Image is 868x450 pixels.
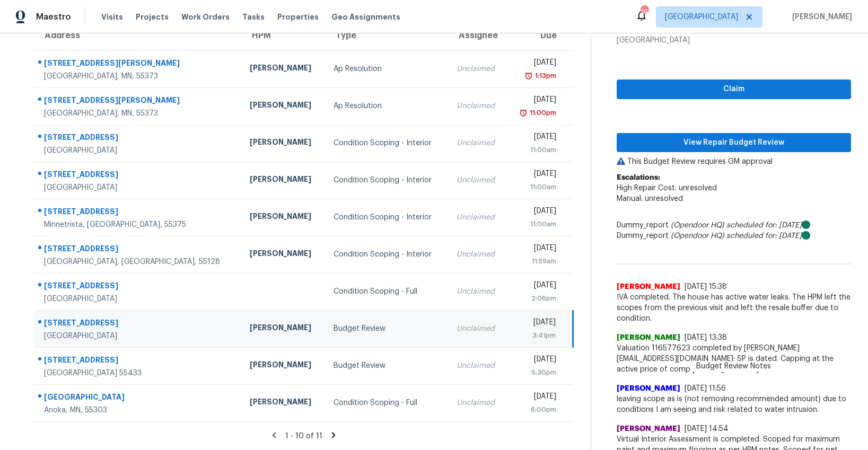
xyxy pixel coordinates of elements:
[101,12,123,22] span: Visits
[457,286,498,297] div: Unclaimed
[457,323,498,334] div: Unclaimed
[671,232,724,240] i: (Opendoor HQ)
[788,12,852,22] span: [PERSON_NAME]
[250,100,317,113] div: [PERSON_NAME]
[277,12,319,22] span: Properties
[44,368,233,378] div: [GEOGRAPHIC_DATA] 55433
[44,58,233,71] div: [STREET_ADDRESS][PERSON_NAME]
[515,404,557,415] div: 6:00pm
[617,220,851,231] div: Dummy_report
[726,222,802,229] i: scheduled for: [DATE]
[44,392,233,405] div: [GEOGRAPHIC_DATA]
[625,136,843,149] span: View Repair Budget Review
[617,394,851,415] span: leaving scope as is (not removing recommended amount) due to conditions I am seeing and risk rela...
[515,145,557,155] div: 11:00am
[515,57,557,70] div: [DATE]
[448,21,507,50] th: Assignee
[44,331,233,341] div: [GEOGRAPHIC_DATA]
[44,355,233,368] div: [STREET_ADDRESS]
[515,280,557,293] div: [DATE]
[334,101,439,111] div: Ap Resolution
[515,94,557,108] div: [DATE]
[250,359,317,373] div: [PERSON_NAME]
[250,396,317,410] div: [PERSON_NAME]
[334,212,439,223] div: Condition Scoping - Interior
[457,360,498,371] div: Unclaimed
[457,398,498,408] div: Unclaimed
[457,101,498,111] div: Unclaimed
[136,12,169,22] span: Projects
[457,138,498,148] div: Unclaimed
[334,398,439,408] div: Condition Scoping - Full
[515,243,557,256] div: [DATE]
[617,292,851,324] span: IVA completed. The house has active water leaks. The HPM left the scopes from the previous visit ...
[617,174,660,181] b: Escalations:
[617,281,680,292] span: [PERSON_NAME]
[44,108,233,119] div: [GEOGRAPHIC_DATA], MN, 55373
[44,243,233,257] div: [STREET_ADDRESS]
[515,391,557,404] div: [DATE]
[44,206,233,219] div: [STREET_ADDRESS]
[250,174,317,187] div: [PERSON_NAME]
[331,12,400,22] span: Geo Assignments
[457,64,498,74] div: Unclaimed
[44,294,233,304] div: [GEOGRAPHIC_DATA]
[617,195,683,202] span: Manual: unresolved
[334,323,439,334] div: Budget Review
[515,293,557,304] div: 2:06pm
[515,182,557,192] div: 11:00am
[457,175,498,186] div: Unclaimed
[665,12,738,22] span: [GEOGRAPHIC_DATA]
[457,249,498,260] div: Unclaimed
[334,138,439,148] div: Condition Scoping - Interior
[515,219,557,230] div: 11:00am
[515,330,556,341] div: 3:41pm
[515,354,557,367] div: [DATE]
[334,249,439,260] div: Condition Scoping - Interior
[685,283,727,290] span: [DATE] 15:38
[44,280,233,294] div: [STREET_ADDRESS]
[242,13,265,21] span: Tasks
[617,423,680,434] span: [PERSON_NAME]
[334,360,439,371] div: Budget Review
[617,156,851,167] p: This Budget Review requires GM approval
[533,70,556,81] div: 1:13pm
[507,21,573,50] th: Due
[44,405,233,416] div: Anoka, MN, 55303
[250,211,317,224] div: [PERSON_NAME]
[515,317,556,330] div: [DATE]
[36,12,71,22] span: Maestro
[617,184,717,192] span: High Repair Cost: unresolved
[515,256,557,267] div: 11:59am
[250,63,317,76] div: [PERSON_NAME]
[325,21,448,50] th: Type
[641,6,648,17] div: 14
[617,343,851,375] span: Valuation 116577623 completed by [PERSON_NAME][EMAIL_ADDRESS][DOMAIN_NAME]: SP is dated. Capping ...
[690,361,777,372] span: Budget Review Notes
[44,317,233,331] div: [STREET_ADDRESS]
[334,175,439,186] div: Condition Scoping - Interior
[617,332,680,343] span: [PERSON_NAME]
[685,385,726,392] span: [DATE] 11:56
[34,21,241,50] th: Address
[671,222,724,229] i: (Opendoor HQ)
[515,206,557,219] div: [DATE]
[44,182,233,193] div: [GEOGRAPHIC_DATA]
[44,71,233,82] div: [GEOGRAPHIC_DATA], MN, 55373
[625,83,843,96] span: Claim
[250,137,317,150] div: [PERSON_NAME]
[44,95,233,108] div: [STREET_ADDRESS][PERSON_NAME]
[44,145,233,156] div: [GEOGRAPHIC_DATA]
[44,169,233,182] div: [STREET_ADDRESS]
[617,231,851,241] div: Dummy_report
[617,133,851,153] button: View Repair Budget Review
[44,219,233,230] div: Minnetrista, [GEOGRAPHIC_DATA], 55375
[685,425,729,433] span: [DATE] 14:54
[181,12,230,22] span: Work Orders
[726,232,802,240] i: scheduled for: [DATE]
[528,108,556,118] div: 11:00pm
[519,108,528,118] img: Overdue Alarm Icon
[515,131,557,145] div: [DATE]
[524,70,533,81] img: Overdue Alarm Icon
[617,35,851,46] div: [GEOGRAPHIC_DATA]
